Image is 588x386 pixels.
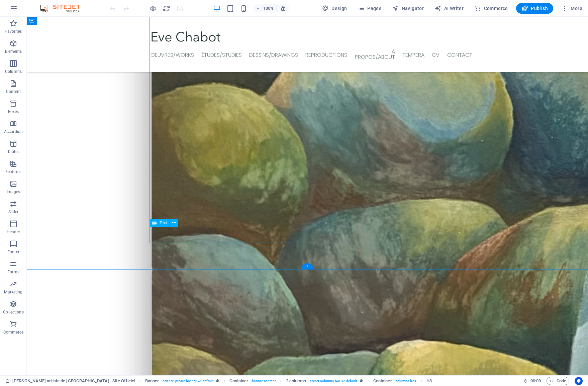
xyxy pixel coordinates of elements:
button: 100% [253,4,277,12]
p: Favorites [5,29,22,34]
p: Columns [5,69,22,74]
nav: breadcrumb [145,377,432,385]
span: . banner-content [251,377,275,385]
span: . preset-columns-two-v2-default [309,377,357,385]
span: Code [550,377,566,385]
p: Forms [7,269,19,275]
span: Commerce [474,5,508,12]
span: Click to select. Double-click to edit [286,377,306,385]
button: Publish [516,3,553,14]
span: Design [322,5,347,12]
span: 00 00 [530,377,541,385]
h6: Session time [523,377,541,385]
span: Click to select. Double-click to edit [373,377,392,385]
button: More [559,3,585,14]
i: This element is a customizable preset [216,379,219,383]
button: reload [162,4,170,12]
h6: 100% [263,4,274,12]
p: Accordion [4,129,23,134]
p: Features [5,169,21,174]
div: Design (Ctrl+Alt+Y) [319,3,350,14]
span: . banner .preset-banner-v3-default [162,377,213,385]
p: Tables [7,149,19,154]
span: Click to select. Double-click to edit [426,377,432,385]
span: Navigator [392,5,424,12]
p: Boxes [8,109,19,114]
button: Navigator [389,3,426,14]
p: Footer [7,249,19,255]
img: Editor Logo [38,4,89,12]
span: Click to select. Double-click to edit [145,377,159,385]
p: Images [7,189,20,195]
span: More [561,5,582,12]
button: Pages [355,3,384,14]
p: Content [6,89,21,94]
i: This element is a customizable preset [360,379,363,383]
p: Commerce [3,330,23,335]
i: On resize automatically adjust zoom level to fit chosen device. [280,5,286,11]
button: AI Writer [432,3,466,14]
p: Marketing [4,289,22,295]
button: Usercentrics [575,377,583,385]
span: Text [160,221,167,225]
span: Pages [358,5,381,12]
p: Header [7,229,20,235]
button: Commerce [472,3,511,14]
button: Click here to leave preview mode and continue editing [149,4,157,12]
span: AI Writer [434,5,464,12]
p: Elements [5,49,22,54]
i: Reload page [163,5,170,12]
span: . columns-box [395,377,416,385]
div: + [301,263,314,269]
span: : [535,378,536,383]
span: Click to select. Double-click to edit [229,377,248,385]
span: Publish [521,5,548,12]
p: Collections [3,309,23,315]
button: Design [319,3,350,14]
button: Code [547,377,569,385]
a: Click to cancel selection. Double-click to open Pages [5,377,135,385]
p: Slider [8,209,19,215]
